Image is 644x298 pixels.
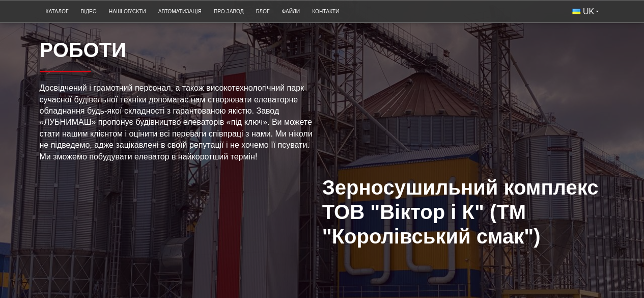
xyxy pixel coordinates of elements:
[566,3,605,20] button: UK
[583,6,594,17] span: UK
[40,84,313,160] span: Досвідчений і грамотний персонал, а також високотехнологічний парк сучасної будівельної техніки д...
[250,3,276,20] a: Блог
[103,3,152,20] a: Наші об’єкти
[40,3,75,20] a: Каталог
[74,3,102,20] a: Відео
[306,3,345,20] a: Контакти
[208,3,250,20] a: Про завод
[40,38,322,72] h2: Роботи
[322,175,605,249] p: Зерносушильний комплекс ТОВ "Віктор і К" (ТМ "Королівський смак")
[275,3,306,20] a: Файли
[152,3,208,20] a: Автоматизація
[572,9,580,14] img: Українська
